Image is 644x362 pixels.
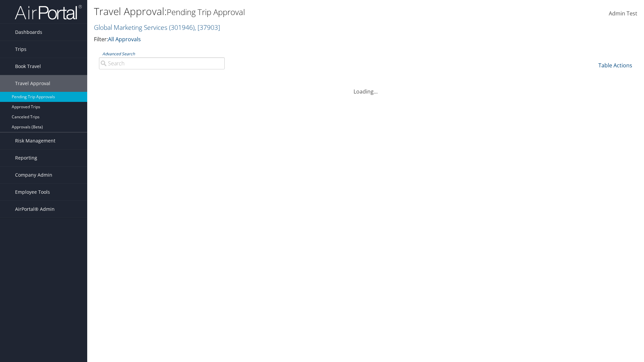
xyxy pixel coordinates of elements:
img: airportal-logo.png [15,4,82,20]
a: Global Marketing Services [94,23,220,32]
span: Travel Approval [15,75,50,92]
span: Company Admin [15,167,52,183]
span: AirPortal® Admin [15,201,55,218]
p: Filter: [94,35,456,44]
a: Table Actions [598,62,632,69]
span: Dashboards [15,24,42,41]
div: Loading... [94,79,637,96]
small: Pending Trip Approval [167,6,245,17]
span: Employee Tools [15,184,50,200]
input: Advanced Search [99,57,225,69]
span: Trips [15,41,26,58]
span: Admin Test [609,10,637,17]
h1: Travel Approval: [94,4,456,18]
span: Reporting [15,149,37,166]
span: Book Travel [15,58,41,75]
span: , [ 37903 ] [195,23,220,32]
a: All Approvals [108,36,141,43]
a: Admin Test [609,3,637,24]
span: ( 301946 ) [169,23,195,32]
a: Advanced Search [102,51,135,57]
span: Risk Management [15,132,55,149]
